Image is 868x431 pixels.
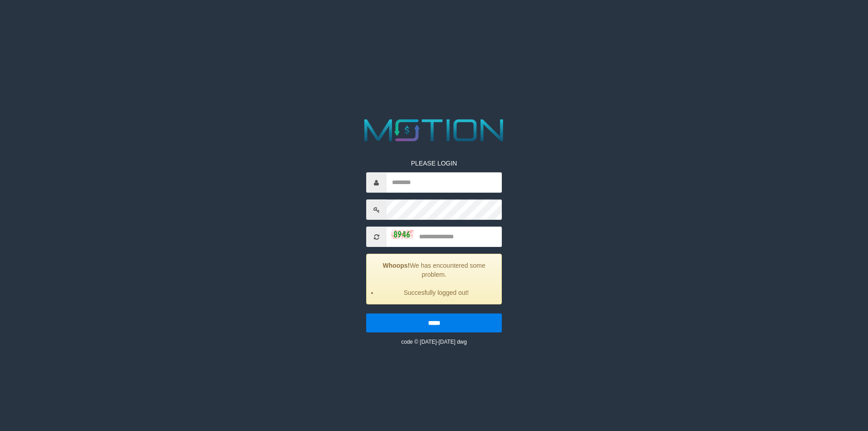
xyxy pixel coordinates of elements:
strong: Whoops! [383,262,410,269]
small: code © [DATE]-[DATE] dwg [401,339,467,345]
img: captcha [391,230,414,239]
div: We has encountered some problem. [366,254,502,304]
li: Succesfully logged out! [378,288,495,297]
p: PLEASE LOGIN [366,159,502,168]
img: MOTION_logo.png [358,115,510,145]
